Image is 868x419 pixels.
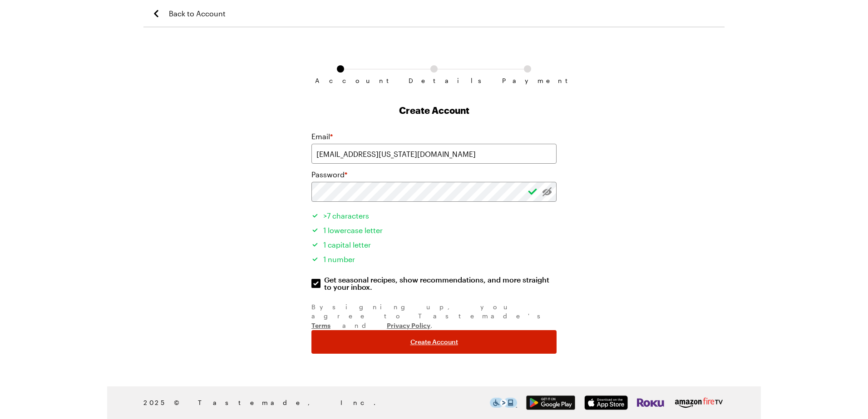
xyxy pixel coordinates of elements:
[324,276,557,291] span: Get seasonal recipes, show recommendations, and more straight to your inbox.
[409,77,459,84] span: Details
[311,321,330,329] a: Terms
[387,321,430,329] a: Privacy Policy
[490,398,517,408] img: This icon serves as a link to download the Level Access assistive technology app for individuals ...
[323,240,371,249] span: 1 capital letter
[637,395,664,410] img: Roku
[323,226,383,234] span: 1 lowercase letter
[311,104,557,117] h1: Create Account
[311,279,321,288] input: Get seasonal recipes, show recommendations, and more straight to your inbox.
[311,65,557,77] ol: Subscription checkout form navigation
[526,395,575,410] img: Google Play
[323,211,369,220] span: >7 characters
[584,395,628,410] img: App Store
[311,302,557,330] div: By signing up , you agree to Tastemade's and .
[143,398,490,408] span: 2025 © Tastemade, Inc.
[311,131,333,142] label: Email
[323,255,355,263] span: 1 number
[502,77,553,84] span: Payment
[410,337,458,346] span: Create Account
[673,395,725,410] img: Amazon Fire TV
[315,77,366,84] span: Account
[311,169,347,180] label: Password
[311,330,557,354] button: Create Account
[169,8,226,19] span: Back to Account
